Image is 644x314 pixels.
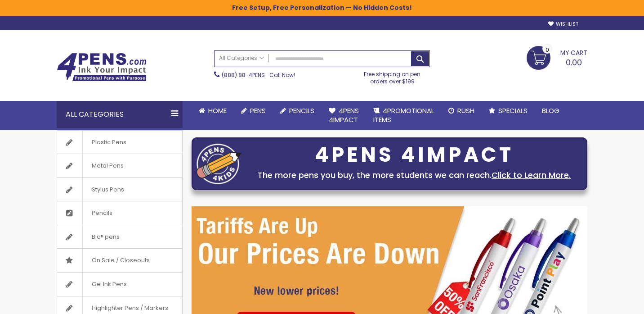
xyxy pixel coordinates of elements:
span: Stylus Pens [82,178,133,201]
div: All Categories [57,101,183,128]
span: Pencils [289,106,314,115]
div: Free shipping on pen orders over $199 [355,67,430,85]
span: Bic® pens [82,225,129,249]
span: Specials [498,106,528,115]
a: Specials [482,101,535,121]
a: Gel Ink Pens [57,273,182,296]
a: 0.00 0 [527,46,587,68]
img: four_pen_logo.png [197,143,241,184]
span: Blog [542,106,559,115]
span: Gel Ink Pens [82,273,136,296]
a: 4PROMOTIONALITEMS [366,101,441,130]
span: Rush [457,106,474,115]
span: 4PROMOTIONAL ITEMS [373,106,434,124]
span: Plastic Pens [82,131,135,154]
a: All Categories [215,51,268,66]
span: Metal Pens [82,154,133,177]
a: Stylus Pens [57,178,182,201]
div: The more pens you buy, the more students we can reach. [246,169,582,182]
a: Bic® pens [57,225,182,249]
span: On Sale / Closeouts [82,249,159,272]
a: Pencils [273,101,322,121]
div: 4PENS 4IMPACT [246,146,582,164]
a: On Sale / Closeouts [57,249,182,272]
a: Rush [441,101,482,121]
a: Blog [535,101,567,121]
img: 4Pens Custom Pens and Promotional Products [57,53,147,82]
span: Home [208,106,227,115]
span: 4Pens 4impact [329,106,359,124]
span: Pens [250,106,266,115]
a: Click to Learn More. [492,169,571,181]
a: Home [192,101,234,121]
a: Pencils [57,201,182,225]
a: (888) 88-4PENS [222,71,265,79]
a: 4Pens4impact [322,101,366,130]
span: - Call Now! [222,71,295,79]
span: 0 [546,46,549,54]
a: Metal Pens [57,154,182,177]
span: All Categories [219,55,264,62]
a: Plastic Pens [57,131,182,154]
a: Wishlist [548,21,578,27]
a: Pens [234,101,273,121]
span: 0.00 [566,57,582,68]
span: Pencils [82,201,121,225]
